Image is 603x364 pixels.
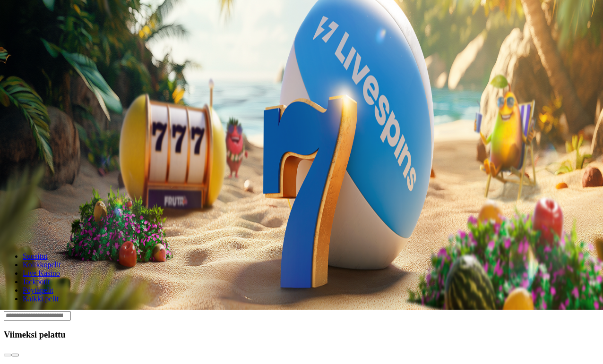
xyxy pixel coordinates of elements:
[4,236,599,321] header: Lobby
[23,252,47,260] a: Suositut
[23,261,61,269] a: Kolikkopelit
[4,330,599,340] h3: Viimeksi pelattu
[11,354,19,356] button: next slide
[23,269,60,277] a: Live Kasino
[23,278,50,286] a: Jackpotit
[4,311,71,321] input: Search
[4,236,599,303] nav: Lobby
[4,354,11,356] button: prev slide
[23,295,59,303] span: Kaikki pelit
[23,286,53,294] a: Pöytäpelit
